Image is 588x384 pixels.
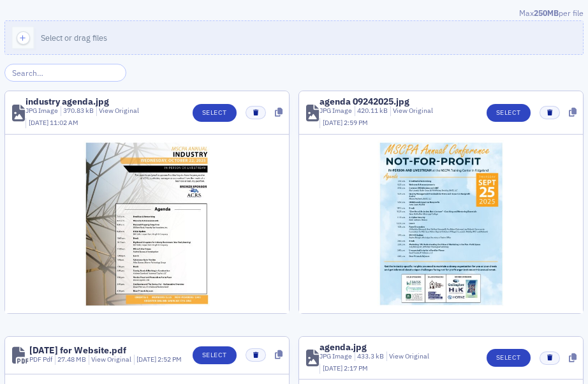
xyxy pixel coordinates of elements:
[55,355,87,365] div: 27.48 MB
[323,118,344,127] span: [DATE]
[26,97,109,106] div: industry agenda.jpg
[4,20,584,55] button: Select or drag files
[344,364,368,373] span: 2:17 PM
[355,106,388,116] div: 420.11 kB
[487,104,531,122] button: Select
[29,346,126,355] div: [DATE] for Website.pdf
[320,343,367,351] div: agenda.jpg
[320,106,352,116] div: JPG Image
[193,346,237,364] button: Select
[4,7,584,21] div: Max per file
[29,118,50,127] span: [DATE]
[136,355,158,364] span: [DATE]
[320,351,352,362] div: JPG Image
[393,106,433,115] a: View Original
[487,349,531,367] button: Select
[389,351,429,360] a: View Original
[534,8,559,18] span: 250MB
[158,355,182,364] span: 2:52 PM
[91,355,131,364] a: View Original
[61,106,94,116] div: 370.83 kB
[99,106,139,115] a: View Original
[193,104,237,122] button: Select
[41,33,107,43] span: Select or drag files
[320,97,409,106] div: agenda 09242025.jpg
[355,351,385,362] div: 433.3 kB
[323,364,344,373] span: [DATE]
[4,64,126,82] input: Search…
[50,118,78,127] span: 11:02 AM
[29,355,52,365] div: PDF Pdf
[344,118,368,127] span: 2:59 PM
[26,106,58,116] div: JPG Image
